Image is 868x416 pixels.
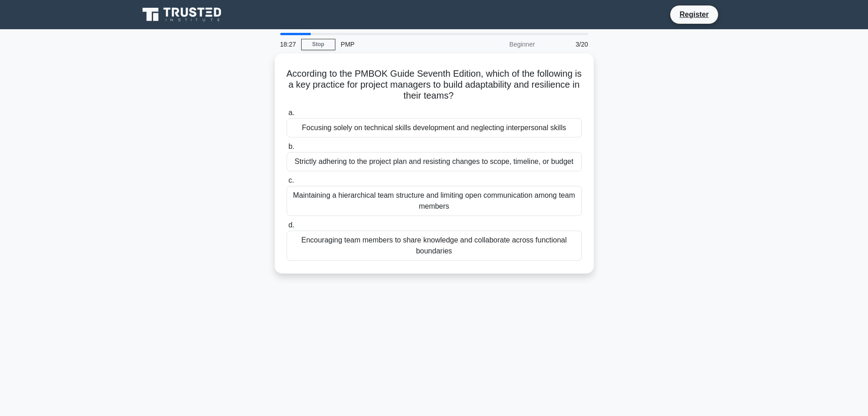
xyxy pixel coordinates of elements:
[287,118,582,137] div: Focusing solely on technical skills development and neglecting interpersonal skills
[287,152,582,171] div: Strictly adhering to the project plan and resisting changes to scope, timeline, or budget
[286,68,583,102] h5: According to the PMBOK Guide Seventh Edition, which of the following is a key practice for projec...
[674,9,714,20] a: Register
[301,39,335,50] a: Stop
[335,35,461,53] div: PMP
[287,231,582,261] div: Encouraging team members to share knowledge and collaborate across functional boundaries
[288,109,294,116] span: a.
[287,186,582,216] div: Maintaining a hierarchical team structure and limiting open communication among team members
[288,221,294,229] span: d.
[540,35,594,53] div: 3/20
[288,142,294,150] span: b.
[461,35,540,53] div: Beginner
[288,176,294,184] span: c.
[275,35,301,53] div: 18:27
